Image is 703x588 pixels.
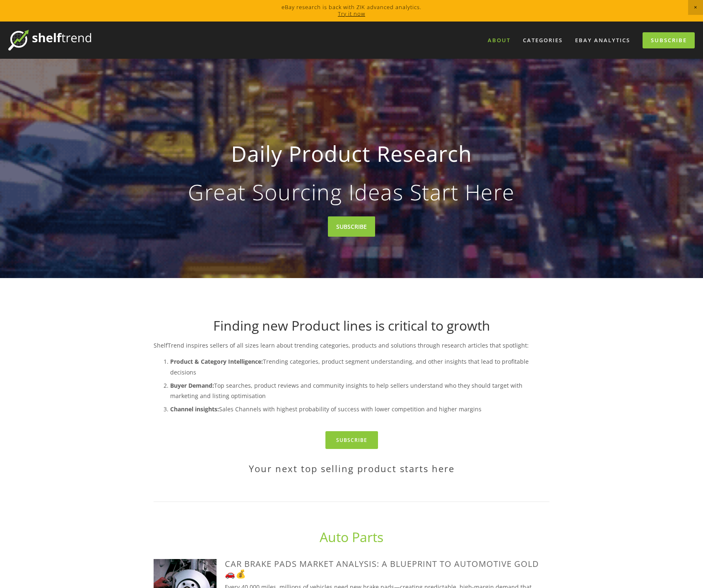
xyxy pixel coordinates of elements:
h2: Your next top selling product starts here [154,463,549,474]
a: SUBSCRIBE [328,216,375,237]
a: eBay Analytics [570,34,636,47]
strong: Buyer Demand: [170,382,214,389]
strong: Daily Product Research [167,134,536,173]
strong: Channel insights: [170,405,219,413]
h1: Finding new Product lines is critical to growth [154,318,549,334]
p: Sales Channels with highest probability of success with lower competition and higher margins [170,404,549,414]
a: Subscribe [325,431,378,449]
a: Auto Parts [320,528,383,546]
p: ShelfTrend inspires sellers of all sizes learn about trending categories, products and solutions ... [154,340,549,350]
img: ShelfTrend [8,30,91,50]
a: Car Brake Pads Market Analysis: A Blueprint to Automotive Gold 🚗💰 [225,558,539,579]
p: Trending categories, product segment understanding, and other insights that lead to profitable de... [170,356,549,377]
a: About [482,34,516,47]
a: Try it now [338,10,365,17]
strong: Product & Category Intelligence: [170,358,263,365]
p: Great Sourcing Ideas Start Here [167,181,536,203]
p: Top searches, product reviews and community insights to help sellers understand who they should t... [170,380,549,401]
div: Categories [518,34,568,47]
a: Subscribe [643,32,695,48]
